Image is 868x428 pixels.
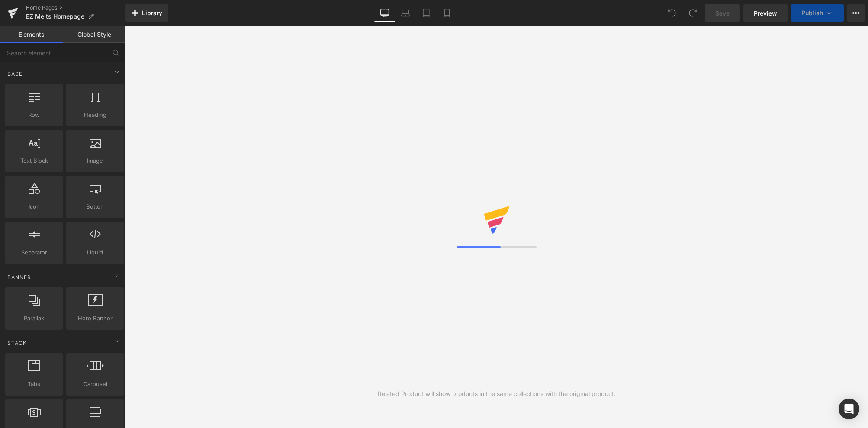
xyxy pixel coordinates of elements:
[8,380,60,389] span: Tabs
[142,9,162,17] span: Library
[8,110,60,119] span: Row
[6,273,32,281] span: Banner
[63,26,125,43] a: Global Style
[69,380,121,389] span: Carousel
[437,4,457,22] a: Mobile
[6,339,28,347] span: Stack
[839,399,859,419] div: Open Intercom Messenger
[847,4,865,22] button: More
[69,202,121,211] span: Button
[378,389,616,399] div: Related Product will show products in the same collections with the original product.
[8,202,60,211] span: Icon
[663,4,681,22] button: Undo
[69,314,121,323] span: Hero Banner
[395,4,416,22] a: Laptop
[26,13,84,20] span: EZ Melts Homepage
[8,156,60,165] span: Text Block
[801,10,823,16] span: Publish
[684,4,701,22] button: Redo
[69,248,121,257] span: Liquid
[26,4,125,11] a: Home Pages
[374,4,395,22] a: Desktop
[743,4,788,22] a: Preview
[69,110,121,119] span: Heading
[715,9,730,18] span: Save
[416,4,437,22] a: Tablet
[8,248,60,257] span: Separator
[69,156,121,165] span: Image
[8,314,60,323] span: Parallax
[754,9,777,18] span: Preview
[6,70,23,78] span: Base
[125,4,168,22] a: New Library
[791,4,844,22] button: Publish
